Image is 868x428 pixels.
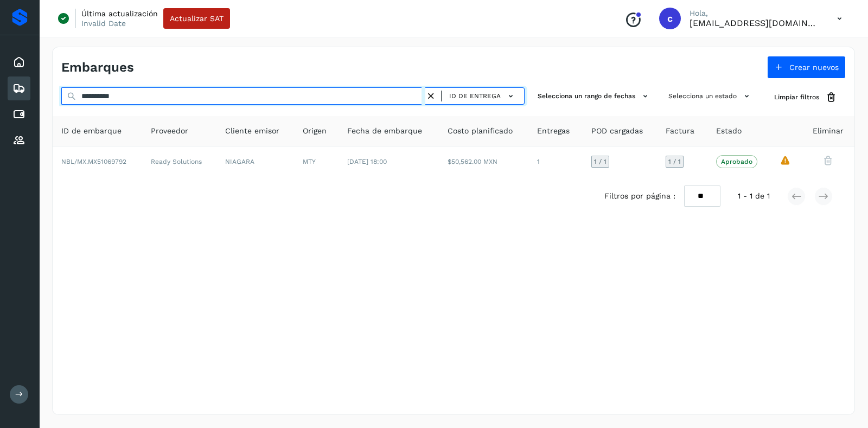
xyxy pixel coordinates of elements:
td: $50,562.00 MXN [439,146,528,177]
h4: Embarques [61,60,134,75]
div: Proveedores [8,129,30,152]
p: Hola, [690,9,820,18]
button: Limpiar filtros [765,87,846,107]
p: Aprobado [721,158,752,165]
div: Embarques [8,76,30,100]
td: NIAGARA [216,146,294,177]
span: Factura [666,125,694,137]
button: Actualizar SAT [163,8,230,29]
span: Eliminar [813,125,844,137]
span: Origen [303,125,327,137]
td: MTY [294,146,339,177]
span: Actualizar SAT [170,15,224,22]
span: Costo planificado [448,125,513,137]
span: [DATE] 18:00 [347,158,387,165]
div: Cuentas por pagar [8,103,30,126]
span: 1 - 1 de 1 [738,190,770,202]
p: Invalid Date [81,18,126,28]
span: Proveedor [151,125,188,137]
span: 1 / 1 [594,158,607,165]
td: 1 [528,146,583,177]
span: Entregas [537,125,570,137]
div: Inicio [8,50,30,74]
span: Fecha de embarque [347,125,422,137]
button: Selecciona un rango de fechas [533,87,655,105]
button: Selecciona un estado [664,87,757,105]
span: 1 / 1 [668,158,681,165]
span: Cliente emisor [225,125,279,137]
button: Crear nuevos [767,56,846,79]
span: Estado [716,125,742,137]
p: calbor@niagarawater.com [690,18,820,28]
span: Crear nuevos [789,63,839,71]
button: ID de entrega [446,88,520,104]
span: ID de entrega [449,91,501,101]
span: POD cargadas [591,125,643,137]
span: ID de embarque [61,125,122,137]
span: NBL/MX.MX51069792 [61,158,126,165]
span: Filtros por página : [604,190,675,202]
p: Última actualización [81,9,158,18]
span: Limpiar filtros [774,92,819,102]
td: Ready Solutions [142,146,216,177]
